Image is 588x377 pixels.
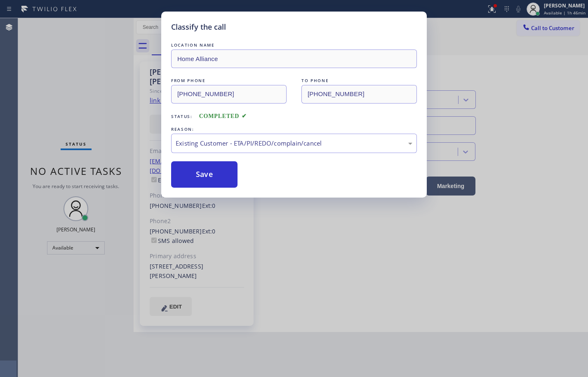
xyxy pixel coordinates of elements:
div: TO PHONE [301,76,417,85]
span: Status: [171,113,193,119]
span: COMPLETED [199,113,247,119]
div: Existing Customer - ETA/PI/REDO/complain/cancel [176,139,412,148]
div: REASON: [171,125,417,134]
button: Save [171,161,238,188]
input: To phone [301,85,417,104]
input: From phone [171,85,287,104]
h5: Classify the call [171,21,226,33]
div: LOCATION NAME [171,41,417,49]
div: FROM PHONE [171,76,287,85]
